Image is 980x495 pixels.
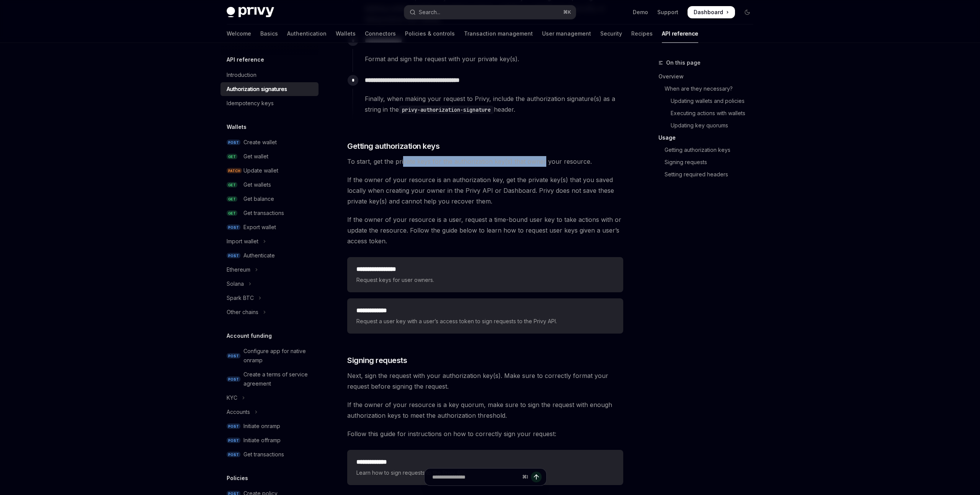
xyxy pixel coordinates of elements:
div: Get transactions [243,450,284,459]
div: Ethereum [227,265,250,274]
input: Ask a question... [432,469,519,485]
h5: Account funding [227,331,272,340]
h5: API reference [227,55,264,64]
button: Toggle Spark BTC section [220,291,318,305]
a: Welcome [227,24,251,43]
span: Follow this guide for instructions on how to correctly sign your request: [347,428,623,439]
div: Authorization signatures [227,85,287,94]
a: PATCHUpdate wallet [220,164,318,177]
div: Get wallets [243,180,271,189]
span: If the owner of your resource is a user, request a time-bound user key to take actions with or up... [347,214,623,246]
button: Toggle Ethereum section [220,263,318,277]
a: POSTGet transactions [220,448,318,461]
img: dark logo [227,7,274,18]
div: Import wallet [227,237,258,246]
span: GET [227,210,237,216]
button: Send message [531,472,542,482]
span: POST [227,253,240,259]
a: Transaction management [464,24,533,43]
a: POSTExport wallet [220,220,318,234]
span: Getting authorization keys [347,141,439,151]
span: If the owner of your resource is an authorization key, get the private key(s) that you saved loca... [347,174,623,207]
div: Create a terms of service agreement [243,370,314,388]
a: Authorization signatures [220,82,318,96]
div: Get balance [243,194,274,204]
span: POST [227,423,240,429]
span: POST [227,376,240,382]
div: Get transactions [243,208,284,218]
a: GETGet transactions [220,206,318,220]
div: Format and sign the request with your private key(s). [365,54,623,64]
a: Idempotency keys [220,96,318,110]
a: Connectors [365,24,396,43]
a: API reference [662,24,698,43]
span: Signing requests [347,355,407,366]
div: Idempotency keys [227,99,274,108]
button: Toggle KYC section [220,391,318,405]
a: Signing requests [658,156,759,168]
span: Finally, when making your request to Privy, include the authorization signature(s) as a string in... [365,93,623,115]
span: PATCH [227,168,242,174]
div: Search... [419,8,440,17]
button: Open search [404,5,576,19]
span: GET [227,196,237,202]
a: When are they necessary? [658,83,759,95]
a: POSTInitiate onramp [220,419,318,433]
div: Configure app for native onramp [243,347,314,365]
h5: Wallets [227,122,247,132]
div: Create wallet [243,138,277,147]
button: Toggle Import wallet section [220,234,318,248]
a: POSTCreate a terms of service agreement [220,368,318,391]
a: User management [542,24,591,43]
a: Wallets [336,24,356,43]
a: POSTCreate wallet [220,135,318,149]
div: Export wallet [243,223,276,232]
div: Solana [227,279,244,288]
div: Introduction [227,70,256,80]
code: privy-authorization-signature [399,106,494,114]
span: Request keys for user owners. [356,275,614,285]
span: POST [227,452,240,458]
span: POST [227,140,240,145]
a: Updating wallets and policies [658,95,759,107]
a: Dashboard [688,6,735,18]
span: GET [227,182,237,188]
a: GETGet wallet [220,150,318,163]
div: Accounts [227,407,250,417]
a: POSTInitiate offramp [220,433,318,447]
span: Request a user key with a user’s access token to sign requests to the Privy API. [356,317,614,326]
a: Updating key quorums [658,119,759,132]
div: Other chains [227,308,258,317]
div: Get wallet [243,152,268,161]
span: On this page [666,58,701,67]
h5: Policies [227,474,248,483]
a: POSTAuthenticate [220,249,318,262]
a: **** **** ***Request a user key with a user’s access token to sign requests to the Privy API. [347,298,623,334]
button: Toggle Other chains section [220,305,318,319]
div: Initiate onramp [243,422,280,431]
a: Introduction [220,68,318,82]
button: Toggle Solana section [220,277,318,291]
a: Support [657,8,678,16]
a: Overview [658,70,759,83]
div: Initiate offramp [243,436,281,445]
a: Basics [260,24,278,43]
span: If the owner of your resource is a key quorum, make sure to sign the request with enough authoriz... [347,399,623,421]
a: GETGet wallets [220,178,318,192]
div: KYC [227,393,237,402]
div: Authenticate [243,251,275,260]
span: POST [227,438,240,443]
a: Security [600,24,622,43]
a: **** **** ***Learn how to sign requests to the Privy API. [347,450,623,485]
a: Recipes [631,24,653,43]
span: To start, get the private keys for the authorization key(s) that owner your resource. [347,156,623,167]
span: GET [227,154,237,160]
a: Setting required headers [658,168,759,181]
span: Dashboard [694,8,723,16]
div: Update wallet [243,166,278,175]
div: Spark BTC [227,293,254,303]
a: Getting authorization keys [658,144,759,156]
button: Toggle Accounts section [220,405,318,419]
span: Next, sign the request with your authorization key(s). Make sure to correctly format your request... [347,370,623,392]
a: Executing actions with wallets [658,107,759,119]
